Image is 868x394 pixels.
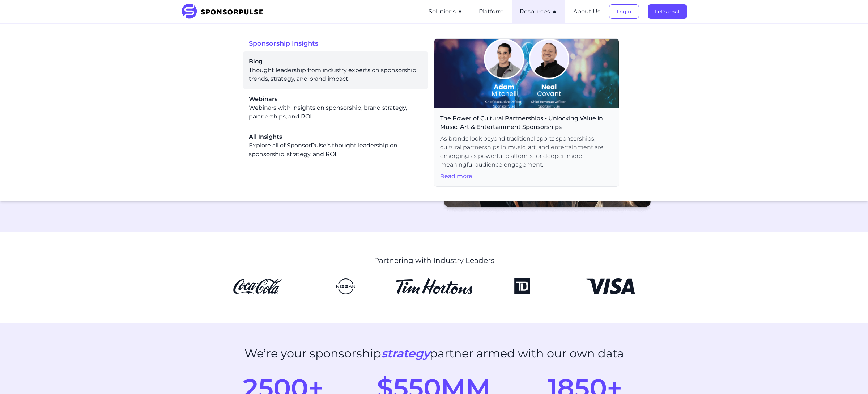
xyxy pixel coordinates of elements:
[484,278,561,294] img: TD
[429,7,463,16] button: Solutions
[381,346,430,360] i: strategy
[249,57,422,66] span: Blog
[572,278,649,294] img: Visa
[249,95,422,104] span: Webinars
[832,359,868,394] iframe: Chat Widget
[440,172,613,181] span: Read more
[249,95,422,121] a: WebinarsWebinars with insights on sponsorship, brand strategy, partnerships, and ROI.
[269,255,600,265] p: Partnering with Industry Leaders
[648,4,687,19] button: Let's chat
[648,8,687,15] a: Let's chat
[219,278,296,294] img: CocaCola
[396,278,472,294] img: Tim Hortons
[479,8,504,15] a: Platform
[520,7,557,16] button: Resources
[249,133,422,141] span: All Insights
[249,133,422,159] a: All InsightsExplore all of SponsorPulse's thought leadership on sponsorship, strategy, and ROI.
[249,57,422,83] a: BlogThought leadership from industry experts on sponsorship trends, strategy, and brand impact.
[434,38,619,187] a: The Power of Cultural Partnerships - Unlocking Value in Music, Art & Entertainment SponsorshipsAs...
[440,134,613,169] span: As brands look beyond traditional sports sponsorships, cultural partnerships in music, art, and e...
[307,278,384,294] img: Nissan
[479,7,504,16] button: Platform
[181,4,269,20] img: SponsorPulse
[434,39,619,108] img: Webinar header image
[249,57,422,83] div: Thought leadership from industry experts on sponsorship trends, strategy, and brand impact.
[609,8,639,15] a: Login
[440,114,613,131] span: The Power of Cultural Partnerships - Unlocking Value in Music, Art & Entertainment Sponsorships
[573,7,600,16] button: About Us
[244,347,624,360] h2: We’re your sponsorship partner armed with our own data
[249,133,422,159] div: Explore all of SponsorPulse's thought leadership on sponsorship, strategy, and ROI.
[573,8,600,15] a: About Us
[249,38,434,49] span: Sponsorship Insights
[609,4,639,19] button: Login
[249,95,422,121] div: Webinars with insights on sponsorship, brand strategy, partnerships, and ROI.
